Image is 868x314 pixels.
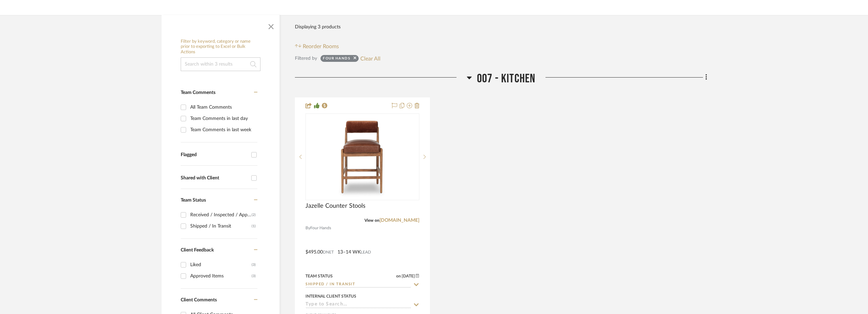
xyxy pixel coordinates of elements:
div: Team Comments in last day [190,113,256,124]
span: Reorder Rooms [303,42,339,51]
img: Jazelle Counter Stools [320,114,405,200]
input: Type to Search… [305,282,411,288]
div: 0 [306,114,419,200]
div: Team Status [305,273,333,279]
div: Received / Inspected / Approved [190,209,252,220]
span: 007 - KITCHEN [477,71,536,86]
div: (3) [252,271,256,282]
div: Shared with Client [181,175,248,181]
div: All Team Comments [190,102,256,113]
span: By [305,225,310,231]
div: Internal Client Status [305,293,356,299]
span: Team Comments [181,90,215,95]
div: Filtered by [295,55,317,62]
div: (3) [252,259,256,270]
input: Type to Search… [305,302,411,308]
span: Team Status [181,198,206,203]
span: Client Comments [181,298,217,302]
span: [DATE] [401,274,416,278]
span: Jazelle Counter Stools [305,202,365,210]
span: View on [364,218,379,222]
button: Clear All [360,54,380,63]
span: on [396,274,401,278]
div: Four Hands [323,56,350,63]
input: Search within 3 results [181,57,260,71]
div: Displaying 3 products [295,20,341,34]
button: Close [264,18,278,32]
button: Reorder Rooms [295,42,339,51]
div: (1) [252,221,256,232]
div: Flagged [181,152,248,158]
a: [DOMAIN_NAME] [379,218,419,223]
h6: Filter by keyword, category or name prior to exporting to Excel or Bulk Actions [181,39,260,55]
span: Four Hands [310,225,331,231]
div: Team Comments in last week [190,124,256,135]
span: Client Feedback [181,248,214,252]
div: Liked [190,259,252,270]
div: Shipped / In Transit [190,221,252,232]
div: (2) [252,209,256,220]
div: Approved Items [190,271,252,282]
